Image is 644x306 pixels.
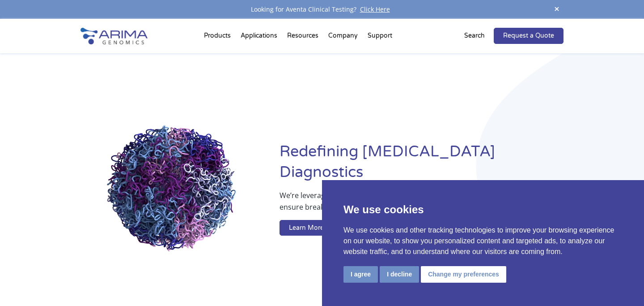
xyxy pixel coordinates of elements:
[280,220,333,236] a: Learn More
[464,30,485,42] p: Search
[599,263,644,306] iframe: Chat Widget
[343,266,378,283] button: I agree
[343,202,623,218] p: We use cookies
[380,266,419,283] button: I decline
[421,266,506,283] button: Change my preferences
[356,5,394,13] a: Click Here
[343,225,623,257] p: We use cookies and other tracking technologies to improve your browsing experience on our website...
[80,28,148,44] img: Arima-Genomics-logo
[280,190,528,220] p: We’re leveraging whole-genome sequence and structure information to ensure breakthrough therapies...
[494,28,563,44] a: Request a Quote
[80,4,563,15] div: Looking for Aventa Clinical Testing?
[280,142,563,190] h1: Redefining [MEDICAL_DATA] Diagnostics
